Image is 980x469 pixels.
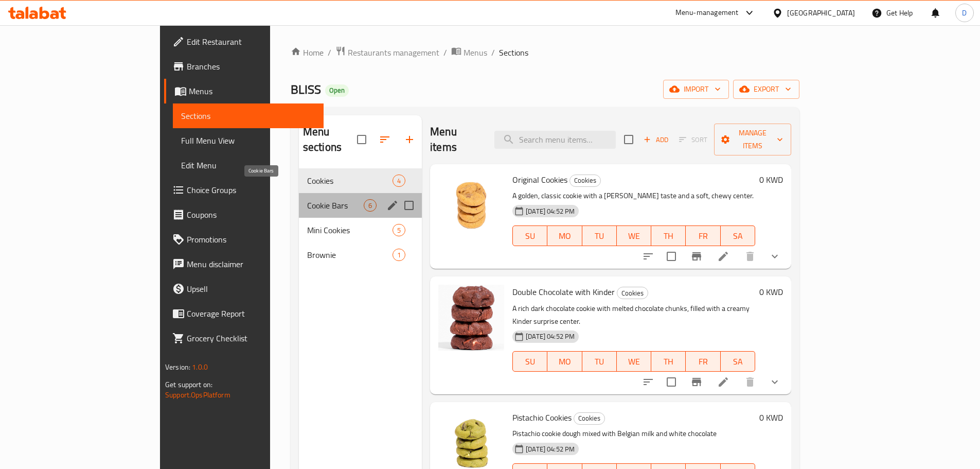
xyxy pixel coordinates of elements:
span: Edit Restaurant [187,36,315,48]
button: import [663,80,729,99]
div: Open [325,84,349,97]
nav: Menu sections [299,164,422,271]
h6: 0 KWD [759,285,783,299]
span: Restaurants management [348,46,439,59]
button: TU [582,225,617,246]
button: SU [512,351,547,372]
a: Choice Groups [164,178,324,202]
span: Get support on: [165,378,212,391]
button: show more [762,244,787,269]
span: Original Cookies [512,172,567,187]
div: Cookies [569,175,601,187]
a: Support.OpsPlatform [165,388,230,402]
span: Sort sections [372,127,397,152]
span: Cookies [307,175,393,187]
button: Branch-specific-item [684,244,709,269]
span: Add [642,134,670,146]
span: D [962,7,967,19]
span: MO [551,229,578,244]
span: Manage items [722,127,783,152]
button: FR [686,351,720,372]
a: Branches [164,54,324,79]
span: Brownie [307,249,393,261]
span: SA [725,229,751,244]
span: Select all sections [351,129,372,150]
span: WE [621,229,647,244]
span: Branches [187,60,315,73]
span: Cookies [617,287,648,299]
span: TU [586,354,613,369]
span: 1.0.0 [192,360,208,374]
span: Menus [189,85,315,97]
button: delete [738,370,762,394]
p: A golden, classic cookie with a [PERSON_NAME] taste and a soft, chewy center. [512,189,755,202]
button: show more [762,370,787,394]
div: [GEOGRAPHIC_DATA] [787,7,855,19]
button: FR [686,225,720,246]
svg: Show Choices [769,250,781,263]
span: Select to update [661,371,682,393]
button: delete [738,244,762,269]
a: Full Menu View [173,128,324,153]
div: Cookies [574,412,605,425]
h2: Menu items [430,124,482,155]
span: 6 [364,201,376,211]
div: items [393,224,405,236]
div: Brownie1 [299,242,422,267]
nav: breadcrumb [291,46,799,59]
a: Menus [164,79,324,103]
span: Cookies [574,412,604,424]
span: SU [517,229,543,244]
a: Upsell [164,276,324,301]
span: SU [517,354,543,369]
span: Sections [499,46,528,59]
span: import [671,83,721,96]
span: FR [690,229,716,244]
button: WE [617,351,651,372]
div: items [393,249,405,261]
button: Branch-specific-item [684,370,709,394]
span: [DATE] 04:52 PM [522,206,579,216]
span: Mini Cookies [307,224,393,236]
h6: 0 KWD [759,410,783,425]
a: Menus [451,46,487,59]
li: / [491,46,495,59]
button: MO [547,225,582,246]
button: WE [617,225,651,246]
span: TH [655,229,682,244]
button: SA [721,225,755,246]
span: Cookie Bars [307,199,364,212]
span: Full Menu View [181,134,315,147]
img: Original Cookies [438,172,504,238]
p: Pistachio cookie dough mixed with Belgian milk and white chocolate [512,427,755,440]
span: Select to update [661,246,682,267]
a: Edit Menu [173,153,324,178]
div: Cookie Bars6edit [299,193,422,218]
a: Grocery Checklist [164,326,324,351]
img: Double Chocolate with Kinder [438,285,504,351]
button: Add section [397,127,422,152]
button: sort-choices [636,244,661,269]
span: Menus [464,46,487,59]
span: Coupons [187,209,315,221]
li: / [443,46,447,59]
a: Edit menu item [717,376,729,388]
span: 1 [393,250,405,260]
span: [DATE] 04:52 PM [522,444,579,454]
span: Coverage Report [187,307,315,320]
span: Pistachio Cookies [512,410,572,425]
span: Add item [639,132,672,148]
h6: 0 KWD [759,172,783,187]
span: Menu disclaimer [187,258,315,270]
p: A rich dark chocolate cookie with melted chocolate chunks, filled with a creamy Kinder surprise c... [512,302,755,328]
span: Choice Groups [187,184,315,196]
span: Upsell [187,283,315,295]
span: Select section first [672,132,714,148]
span: TU [586,229,613,244]
span: Grocery Checklist [187,332,315,344]
span: Sections [181,110,315,122]
span: SA [725,354,751,369]
span: Cookies [570,175,600,186]
a: Coupons [164,202,324,227]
